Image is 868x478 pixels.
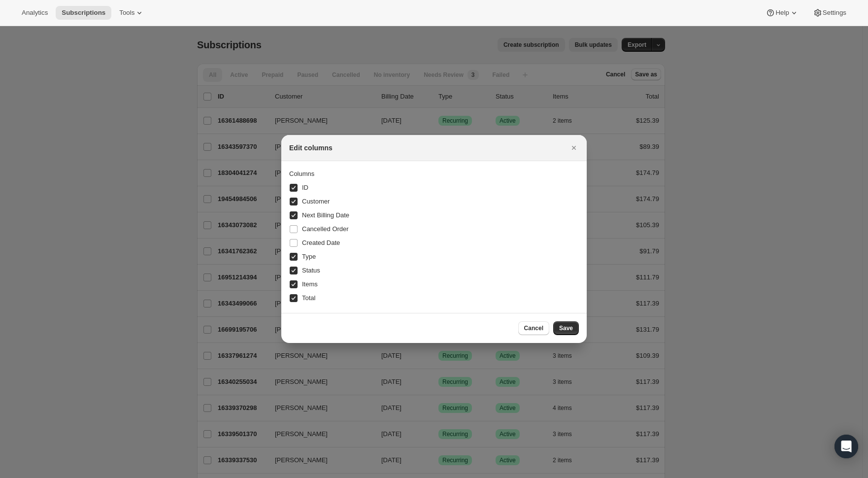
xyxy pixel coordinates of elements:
div: Open Intercom Messenger [835,435,858,458]
button: Subscriptions [56,6,111,20]
button: Cancel [518,321,549,335]
span: Subscriptions [62,9,105,17]
button: Tools [113,6,150,20]
span: Settings [823,9,846,17]
span: Save [559,324,573,332]
span: Help [775,9,789,17]
span: Analytics [22,9,48,17]
button: Help [760,6,804,20]
span: Columns [289,170,314,177]
button: Settings [807,6,852,20]
h2: Edit columns [289,143,333,153]
button: Save [553,321,579,335]
span: Tools [119,9,134,17]
span: Cancel [524,324,543,332]
span: Created Date [302,239,340,246]
span: Total [302,294,315,302]
span: Type [302,253,316,260]
span: Status [302,267,320,274]
span: ID [302,184,308,191]
button: Close [567,141,581,155]
span: Items [302,280,318,288]
button: Analytics [16,6,54,20]
span: Customer [302,198,330,205]
span: Next Billing Date [302,211,349,219]
span: Cancelled Order [302,225,349,233]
